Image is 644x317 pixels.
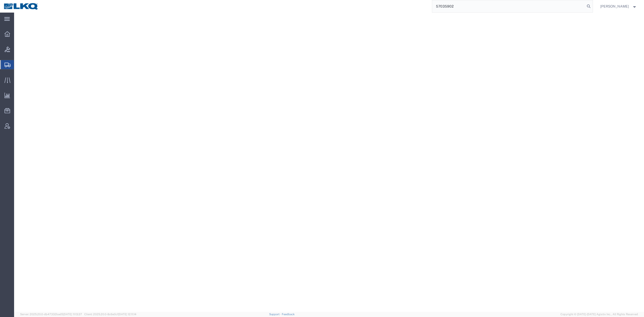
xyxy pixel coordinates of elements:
a: Feedback [282,313,295,316]
span: Copyright © [DATE]-[DATE] Agistix Inc., All Rights Reserved [560,312,638,316]
span: [DATE] 11:13:37 [63,313,82,316]
span: Server: 2025.20.0-db47332bad5 [20,313,82,316]
span: [DATE] 12:11:14 [118,313,136,316]
iframe: FS Legacy Container [14,13,644,312]
button: [PERSON_NAME] [600,3,637,9]
input: Search for shipment number, reference number [432,0,585,12]
a: Support [269,313,282,316]
img: logo [4,3,39,10]
span: Matt Harvey [600,4,629,9]
span: Client: 2025.20.0-8c6e0cf [84,313,136,316]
